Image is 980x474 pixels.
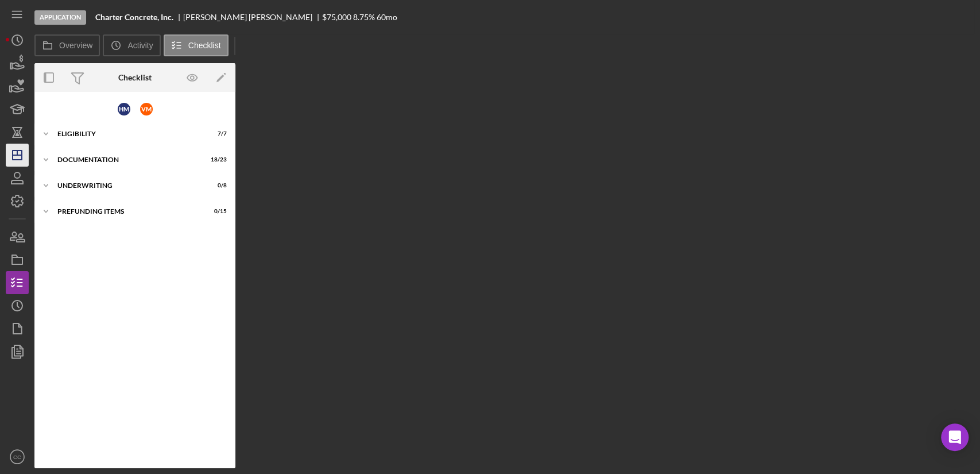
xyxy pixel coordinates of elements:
button: Overview [34,34,100,56]
div: [PERSON_NAME] [PERSON_NAME] [183,13,322,22]
div: Eligibility [57,130,198,137]
label: Checklist [188,41,221,50]
label: Activity [127,41,153,50]
div: Underwriting [57,182,198,189]
button: Activity [103,34,160,56]
div: V M [140,103,153,115]
div: H M [118,103,130,115]
b: Charter Concrete, Inc. [95,13,173,22]
div: 60 mo [377,13,397,22]
div: Documentation [57,156,198,163]
div: 0 / 15 [206,208,227,215]
text: CC [13,454,21,460]
button: Checklist [164,34,228,56]
div: 0 / 8 [206,182,227,189]
label: Overview [59,41,92,50]
div: Open Intercom Messenger [941,423,969,451]
div: Prefunding Items [57,208,198,215]
button: CC [6,445,29,468]
div: 7 / 7 [206,130,227,137]
span: $75,000 [322,12,351,22]
div: 18 / 23 [206,156,227,163]
div: Application [34,10,86,25]
div: Checklist [118,73,152,82]
div: 8.75 % [353,13,375,22]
